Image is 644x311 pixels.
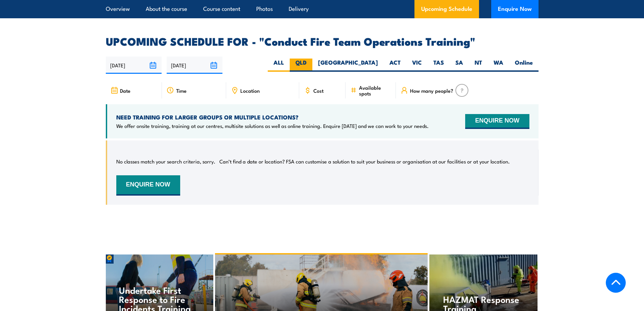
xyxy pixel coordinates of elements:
h2: UPCOMING SCHEDULE FOR - "Conduct Fire Team Operations Training" [106,36,539,46]
label: TAS [428,59,450,72]
h4: NEED TRAINING FOR LARGER GROUPS OR MULTIPLE LOCATIONS? [116,113,429,121]
p: No classes match your search criteria, sorry. [116,158,215,165]
input: From date [106,57,162,74]
span: Location [240,88,260,93]
input: To date [167,57,222,74]
p: Can’t find a date or location? FSA can customise a solution to suit your business or organisation... [219,158,510,165]
span: Time [176,88,187,93]
label: VIC [406,59,428,72]
label: Online [509,59,539,72]
label: NT [469,59,488,72]
span: How many people? [410,88,453,93]
p: We offer onsite training, training at our centres, multisite solutions as well as online training... [116,123,429,129]
span: Cost [313,88,324,93]
label: [GEOGRAPHIC_DATA] [312,59,384,72]
label: WA [488,59,509,72]
span: Date [120,88,130,93]
button: ENQUIRE NOW [116,175,180,196]
span: Available spots [359,85,391,96]
label: ALL [268,59,290,72]
label: ACT [384,59,406,72]
label: SA [450,59,469,72]
button: ENQUIRE NOW [465,114,529,129]
label: QLD [290,59,312,72]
